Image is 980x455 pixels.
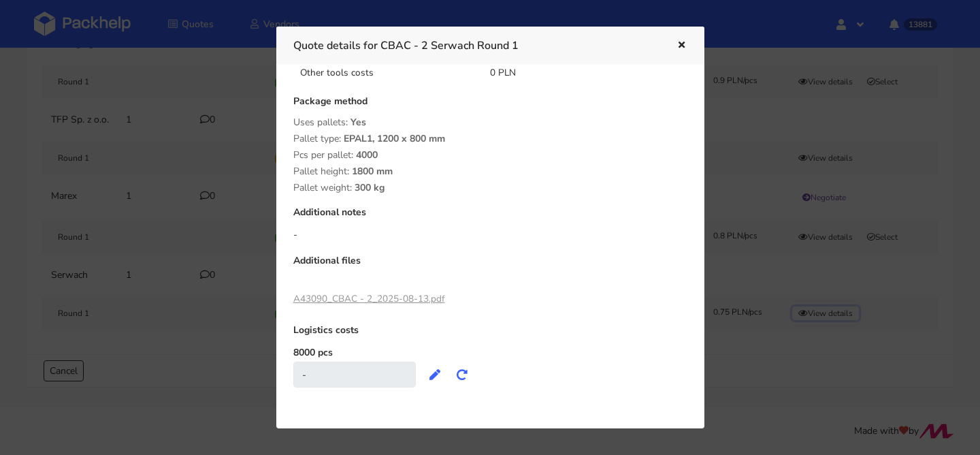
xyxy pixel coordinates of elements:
div: Package method [293,96,687,117]
span: 300 kg [355,181,385,204]
a: A43090_CBAC - 2_2025-08-13.pdf [293,292,445,305]
span: Pallet weight: [293,181,352,194]
h3: Quote details for CBAC - 2 Serwach Round 1 [293,36,656,55]
label: 8000 pcs [293,346,333,359]
div: Other tools costs [291,66,481,80]
span: 1800 mm [352,165,393,188]
span: 4000 [356,148,378,172]
div: Additional files [293,255,687,277]
span: Yes [350,116,366,139]
span: Pallet height: [293,165,349,178]
span: EPAL1, 1200 x 800 mm [344,132,445,155]
div: Additional notes [293,207,687,228]
span: Pcs per pallet: [293,148,353,161]
div: 0 PLN [480,66,671,80]
div: Logistics costs [293,325,687,346]
span: Pallet type: [293,132,341,145]
button: Recalculate [448,362,476,387]
div: - [293,362,416,388]
div: - [293,228,687,242]
button: Edit [421,362,448,387]
span: Uses pallets: [293,116,348,129]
